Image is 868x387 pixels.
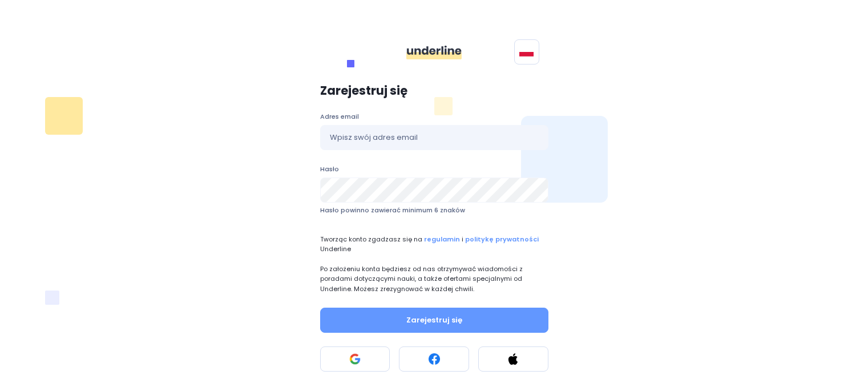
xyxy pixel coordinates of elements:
[320,125,548,150] input: Wpisz swój adres email
[465,235,539,244] a: politykę prywatności
[320,84,548,98] p: Zarejestruj się
[422,235,460,244] a: regulamin
[320,235,548,254] span: Tworząc konto zgadzasz się na i Underline
[320,111,548,122] label: Adres email
[320,308,548,333] button: Zarejestruj się
[406,46,462,59] img: ddgMu+Zv+CXDCfumCWfsmuPlDdRfDDxAd9LAAAAAAElFTkSuQmCC
[320,205,465,215] span: Hasło powinno zawierać minimum 6 znaków
[519,47,534,57] img: svg+xml;base64,PHN2ZyB4bWxucz0iaHR0cDovL3d3dy53My5vcmcvMjAwMC9zdmciIGlkPSJGbGFnIG9mIFBvbGFuZCIgdm...
[320,264,548,293] p: Po założeniu konta będziesz od nas otrzymywać wiadomości z poradami dotyczącymi nauki, a także of...
[320,164,548,175] label: Hasło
